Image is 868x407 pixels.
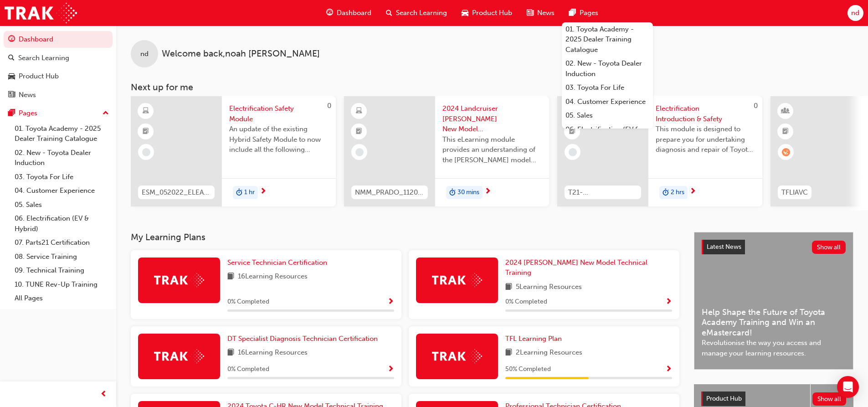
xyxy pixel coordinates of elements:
[562,108,653,123] a: 05. Sales
[569,7,576,19] span: pages-icon
[11,170,113,184] a: 03. Toyota For Life
[4,87,113,103] a: News
[387,366,394,374] span: Show Progress
[18,53,69,63] div: Search Learning
[706,395,742,402] span: Product Hub
[4,31,113,48] a: Dashboard
[227,335,378,343] span: DT Specialist Diagnosis Technician Certification
[527,7,534,19] span: news-icon
[238,347,308,359] span: 16 Learning Resources
[140,49,149,59] span: nd
[707,243,741,251] span: Latest News
[702,307,846,338] span: Help Shape the Future of Toyota Academy Training and Win an eMastercard!
[701,392,846,406] a: Product HubShow all
[505,258,672,278] a: 2024 [PERSON_NAME] New Model Technical Training
[227,258,331,268] a: Service Technician Certification
[142,187,211,198] span: ESM_052022_ELEARN
[386,7,392,19] span: search-icon
[505,347,512,359] span: book-icon
[472,8,512,18] span: Product Hub
[4,29,113,105] button: DashboardSearch LearningProduct HubNews
[449,187,456,199] span: duration-icon
[442,134,542,165] span: This eLearning module provides an understanding of the [PERSON_NAME] model line-up and its Katash...
[396,8,447,18] span: Search Learning
[227,364,269,375] span: 0 % Completed
[11,146,113,170] a: 02. New - Toyota Dealer Induction
[462,7,468,19] span: car-icon
[19,108,37,118] div: Pages
[238,271,308,283] span: 16 Learning Resources
[782,126,789,138] span: booktick-icon
[131,232,679,242] h3: My Learning Plans
[327,102,331,110] span: 0
[11,184,113,198] a: 04. Customer Experience
[11,236,113,250] a: 07. Parts21 Certification
[11,291,113,305] a: All Pages
[8,91,15,99] span: news-icon
[4,50,113,67] a: Search Learning
[154,349,204,363] img: Trak
[227,334,381,344] a: DT Specialist Diagnosis Technician Certification
[812,241,846,254] button: Show all
[754,102,758,110] span: 0
[562,95,653,109] a: 04. Customer Experience
[8,36,15,44] span: guage-icon
[689,188,696,196] span: next-icon
[569,126,575,138] span: booktick-icon
[562,57,653,81] a: 02. New - Toyota Dealer Induction
[116,82,868,93] h3: Next up for me
[5,3,77,23] img: Trak
[11,198,113,212] a: 05. Sales
[19,71,59,82] div: Product Hub
[236,187,242,199] span: duration-icon
[562,81,653,95] a: 03. Toyota For Life
[580,8,598,18] span: Pages
[847,5,863,21] button: nd
[516,347,582,359] span: 2 Learning Resources
[11,122,113,146] a: 01. Toyota Academy - 2025 Dealer Training Catalogue
[562,22,653,57] a: 01. Toyota Academy - 2025 Dealer Training Catalogue
[11,278,113,292] a: 10. TUNE Rev-Up Training
[671,187,684,198] span: 2 hrs
[143,126,149,138] span: booktick-icon
[505,364,551,375] span: 50 % Completed
[229,103,329,124] span: Electrification Safety Module
[457,187,479,198] span: 30 mins
[562,123,653,147] a: 06. Electrification (EV & Hybrid)
[702,338,846,358] span: Revolutionise the way you access and manage your learning resources.
[344,96,549,206] a: NMM_PRADO_112024_MODULE_12024 Landcruiser [PERSON_NAME] New Model Mechanisms - Model Outline 1Thi...
[387,364,394,375] button: Show Progress
[505,297,547,307] span: 0 % Completed
[569,148,577,156] span: learningRecordVerb_NONE-icon
[781,187,808,198] span: TFLIAVC
[442,103,542,134] span: 2024 Landcruiser [PERSON_NAME] New Model Mechanisms - Model Outline 1
[8,72,15,81] span: car-icon
[516,282,582,293] span: 5 Learning Resources
[19,90,36,100] div: News
[227,271,234,283] span: book-icon
[154,273,204,287] img: Trak
[656,124,755,155] span: This module is designed to prepare you for undertaking diagnosis and repair of Toyota & Lexus Ele...
[519,4,562,22] a: news-iconNews
[244,187,255,198] span: 1 hr
[355,187,424,198] span: NMM_PRADO_112024_MODULE_1
[387,296,394,308] button: Show Progress
[665,296,672,308] button: Show Progress
[562,4,606,22] a: pages-iconPages
[505,282,512,293] span: book-icon
[694,232,853,370] a: Latest NewsShow allHelp Shape the Future of Toyota Academy Training and Win an eMastercard!Revolu...
[665,366,672,374] span: Show Progress
[568,187,637,198] span: T21-FOD_HVIS_PREREQ
[454,4,519,22] a: car-iconProduct Hub
[227,297,269,307] span: 0 % Completed
[11,263,113,278] a: 09. Technical Training
[142,148,150,156] span: learningRecordVerb_NONE-icon
[656,103,755,124] span: Electrification Introduction & Safety
[229,124,329,155] span: An update of the existing Hybrid Safety Module to now include all the following electrification v...
[326,7,333,19] span: guage-icon
[4,105,113,122] button: Pages
[782,148,790,156] span: learningRecordVerb_WAITLIST-icon
[356,105,362,117] span: learningResourceType_ELEARNING-icon
[319,4,379,22] a: guage-iconDashboard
